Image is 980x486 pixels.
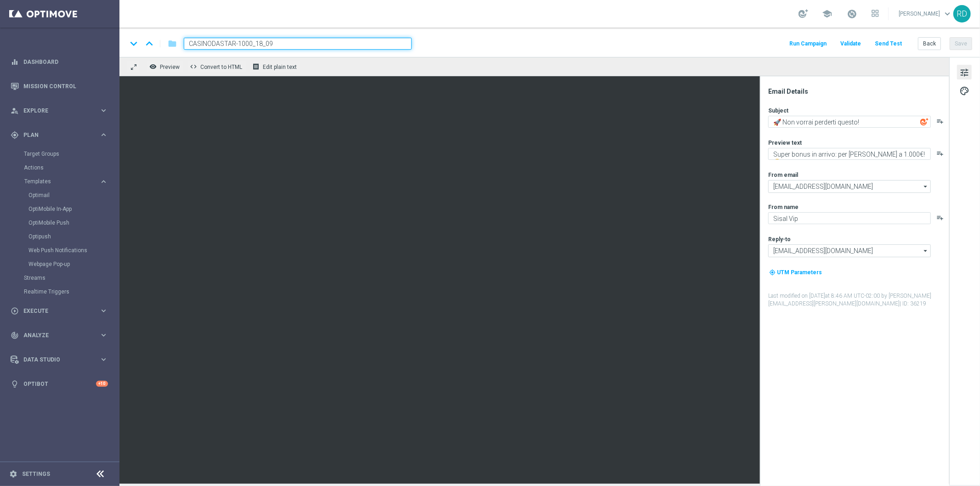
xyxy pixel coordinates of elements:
span: Data Studio [23,357,99,362]
i: arrow_drop_down [921,245,930,257]
span: palette [959,85,969,97]
button: remove_red_eye Preview [147,61,184,73]
span: code [190,63,197,70]
i: arrow_drop_down [921,181,930,192]
i: lightbulb [11,380,19,388]
i: track_changes [11,331,19,339]
button: Validate [839,38,862,50]
button: playlist_add [936,118,944,125]
span: Validate [840,40,861,47]
div: Realtime Triggers [24,285,119,299]
a: [PERSON_NAME]keyboard_arrow_down [898,7,953,21]
button: playlist_add [936,150,944,157]
div: Target Groups [24,147,119,161]
span: Preview [160,64,180,70]
button: Templates keyboard_arrow_right [24,178,108,185]
div: RD [953,5,971,23]
i: keyboard_arrow_down [127,37,141,51]
div: Plan [11,131,99,139]
a: Optibot [23,372,96,396]
div: Optipush [28,230,119,243]
a: Webpage Pop-up [28,260,96,268]
button: Send Test [873,38,903,50]
span: Convert to HTML [200,64,242,70]
button: receipt Edit plain text [250,61,301,73]
i: keyboard_arrow_up [142,37,156,51]
a: Mission Control [23,74,108,98]
button: folder [167,36,178,51]
a: Web Push Notifications [28,247,96,254]
div: Explore [11,107,99,115]
a: OptiMobile In-App [28,205,96,213]
i: receipt [252,63,260,70]
div: Web Push Notifications [28,243,119,257]
button: track_changes Analyze keyboard_arrow_right [10,332,108,339]
button: lightbulb Optibot +10 [10,380,108,388]
div: Templates [24,175,119,271]
i: keyboard_arrow_right [99,306,108,315]
div: Optimail [28,188,119,202]
div: Streams [24,271,119,285]
button: equalizer Dashboard [10,58,108,66]
i: keyboard_arrow_right [99,355,108,364]
div: Webpage Pop-up [28,257,119,271]
a: Realtime Triggers [24,288,96,295]
i: settings [9,470,17,478]
button: tune [957,65,972,79]
label: Subject [768,107,788,114]
button: Mission Control [10,83,108,90]
button: Data Studio keyboard_arrow_right [10,356,108,363]
i: keyboard_arrow_right [99,331,108,339]
label: Preview text [768,139,802,147]
span: Templates [24,179,90,184]
label: From email [768,171,798,179]
button: Run Campaign [788,38,828,50]
i: play_circle_outline [11,307,19,315]
i: keyboard_arrow_right [99,130,108,139]
img: optiGenie.svg [920,118,929,126]
a: Optipush [28,233,96,240]
a: Settings [22,471,50,477]
a: Actions [24,164,96,171]
div: Templates [24,179,99,184]
i: gps_fixed [11,131,19,139]
span: Execute [23,308,99,314]
span: Analyze [23,333,99,338]
label: Reply-to [768,236,791,243]
div: Optibot [11,372,108,396]
i: equalizer [11,58,19,66]
a: Target Groups [24,150,96,158]
button: gps_fixed Plan keyboard_arrow_right [10,131,108,139]
i: keyboard_arrow_right [99,177,108,186]
button: code Convert to HTML [187,61,246,73]
i: keyboard_arrow_right [99,106,108,115]
i: playlist_add [936,214,944,221]
button: person_search Explore keyboard_arrow_right [10,107,108,114]
div: Analyze [11,331,99,339]
button: my_location UTM Parameters [768,267,823,277]
div: OptiMobile In-App [28,202,119,216]
span: UTM Parameters [777,269,822,276]
i: person_search [11,107,19,115]
div: Dashboard [11,50,108,74]
span: Explore [23,108,99,113]
a: Dashboard [23,50,108,74]
span: | ID: 36219 [900,300,926,307]
label: Last modified on [DATE] at 8:46 AM UTC-02:00 by [PERSON_NAME][EMAIL_ADDRESS][PERSON_NAME][DOMAIN_... [768,292,948,308]
div: Email Details [768,87,948,96]
input: Select [768,180,931,193]
i: remove_red_eye [149,63,157,70]
i: my_location [769,269,776,276]
span: Edit plain text [263,64,297,70]
button: play_circle_outline Execute keyboard_arrow_right [10,307,108,315]
div: +10 [96,381,108,387]
span: keyboard_arrow_down [942,9,952,19]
